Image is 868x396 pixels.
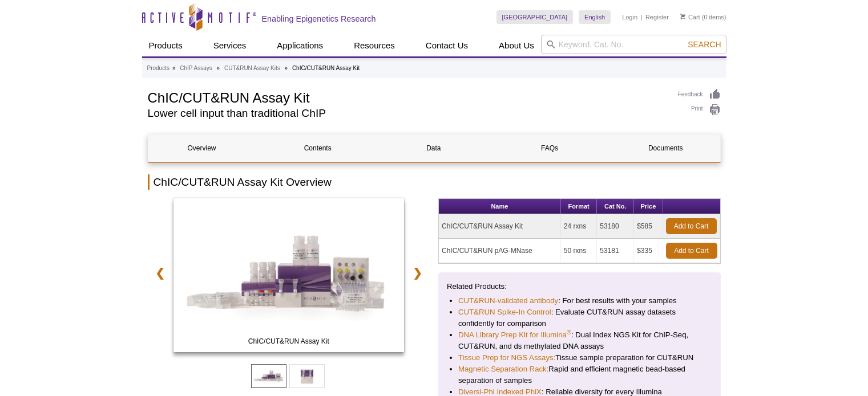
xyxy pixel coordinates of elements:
[148,134,256,162] a: Overview
[347,35,402,56] a: Resources
[458,352,701,364] li: Tissue sample preparation for CUT&RUN
[148,174,721,190] h2: ChIC/CUT&RUN Assay Kit Overview
[688,40,721,49] span: Search
[439,239,561,263] td: ChIC/CUT&RUN pAG-MNase
[180,63,212,74] a: ChIP Assays
[439,199,561,214] th: Name
[217,65,220,71] li: »
[264,134,372,162] a: Contents
[173,198,405,356] a: ChIC/CUT&RUN Assay Kit
[405,260,430,286] a: ❯
[561,214,597,239] td: 24 rxns
[634,239,663,263] td: $335
[541,35,726,54] input: Keyword, Cat. No.
[458,352,555,364] a: Tissue Prep for NGS Assays:
[634,199,663,214] th: Price
[492,35,541,56] a: About Us
[597,239,634,263] td: 53181
[270,35,330,56] a: Applications
[579,10,611,24] a: English
[148,88,667,105] h1: ChIC/CUT&RUN Assay Kit
[634,214,663,239] td: $585
[680,14,685,19] img: Your Cart
[496,134,603,162] a: FAQs
[597,199,634,214] th: Cat No.
[561,239,597,263] td: 50 rxns
[458,295,558,307] a: CUT&RUN-validated antibody
[207,35,253,56] a: Services
[148,260,172,286] a: ❮
[458,329,571,341] a: DNA Library Prep Kit for Illumina®
[173,198,405,352] img: ChIC/CUT&RUN Assay Kit
[567,329,571,336] sup: ®
[458,307,551,318] a: CUT&RUN Spike-In Control
[419,35,475,56] a: Contact Us
[622,13,637,21] a: Login
[176,336,402,347] span: ChIC/CUT&RUN Assay Kit
[458,295,701,307] li: : For best results with your samples
[645,13,669,21] a: Register
[458,329,701,352] li: : Dual Index NGS Kit for ChIP-Seq, CUT&RUN, and ds methylated DNA assays
[678,104,721,116] a: Print
[684,39,724,50] button: Search
[458,364,548,375] a: Magnetic Separation Rack:
[666,218,717,234] a: Add to Cart
[458,307,701,329] li: : Evaluate CUT&RUN assay datasets confidently for comparison
[597,214,634,239] td: 53180
[142,35,189,56] a: Products
[380,134,487,162] a: Data
[262,14,376,24] h2: Enabling Epigenetics Research
[285,65,288,71] li: »
[447,281,712,292] p: Related Products:
[496,10,574,24] a: [GEOGRAPHIC_DATA]
[641,10,643,24] li: |
[148,108,667,119] h2: Lower cell input than traditional ChIP
[172,65,176,71] li: »
[680,10,726,24] li: (0 items)
[458,364,701,386] li: Rapid and efficient magnetic bead-based separation of samples
[439,214,561,239] td: ChIC/CUT&RUN Assay Kit
[666,243,717,259] a: Add to Cart
[292,65,360,71] li: ChIC/CUT&RUN Assay Kit
[612,134,719,162] a: Documents
[680,13,700,21] a: Cart
[147,63,169,74] a: Products
[561,199,597,214] th: Format
[224,63,280,74] a: CUT&RUN Assay Kits
[678,88,721,101] a: Feedback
